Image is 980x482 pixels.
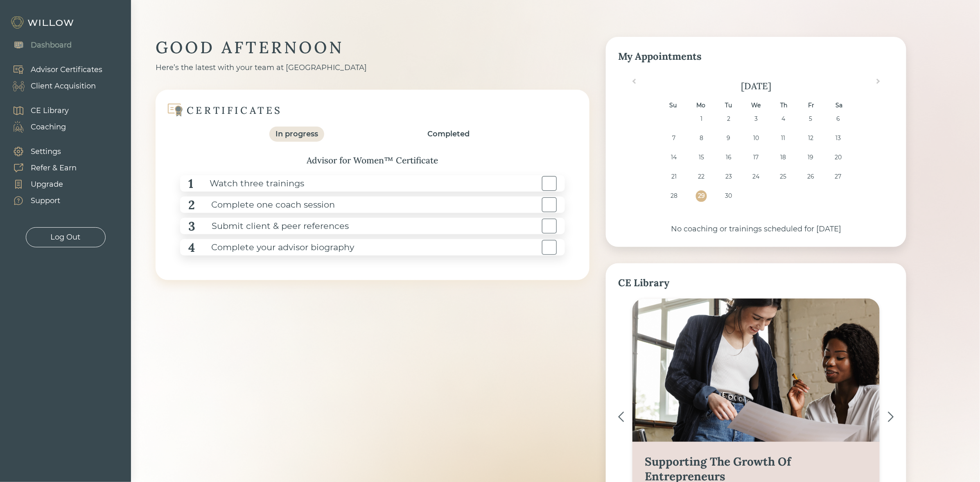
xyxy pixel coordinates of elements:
div: Choose Saturday, September 27th, 2025 [833,171,844,182]
div: Choose Sunday, September 28th, 2025 [668,190,680,201]
div: Mo [695,100,706,111]
div: Su [668,100,679,111]
div: Choose Friday, September 19th, 2025 [805,152,816,163]
div: Dashboard [31,40,72,51]
img: > [888,412,894,422]
div: Advisor Certificates [31,64,102,75]
div: 4 [188,238,195,257]
div: Choose Tuesday, September 16th, 2025 [723,152,734,163]
div: Tu [723,100,734,111]
div: Fr [806,100,817,111]
div: Choose Tuesday, September 9th, 2025 [723,133,734,144]
img: < [618,412,624,422]
div: Log Out [51,232,81,243]
div: No coaching or trainings scheduled for [DATE] [618,224,894,235]
div: Choose Friday, September 5th, 2025 [805,113,816,124]
div: 1 [188,174,193,193]
div: Choose Wednesday, September 3rd, 2025 [751,113,762,124]
div: Choose Saturday, September 20th, 2025 [833,152,844,163]
img: Willow [10,16,76,29]
div: [DATE] [618,79,894,93]
div: Choose Monday, September 15th, 2025 [696,152,707,163]
div: Choose Wednesday, September 10th, 2025 [751,133,762,144]
a: CE Library [4,102,69,119]
div: Here’s the latest with your team at [GEOGRAPHIC_DATA] [156,62,589,73]
div: Choose Monday, September 1st, 2025 [696,113,707,124]
div: 2 [188,196,195,214]
div: Choose Saturday, September 13th, 2025 [833,133,844,144]
a: Refer & Earn [4,160,77,176]
button: Previous Month [627,77,640,90]
div: Choose Thursday, September 18th, 2025 [778,152,789,163]
div: Complete your advisor biography [195,238,354,257]
div: Submit client & peer references [195,217,349,235]
div: Choose Tuesday, September 30th, 2025 [723,190,734,201]
div: We [751,100,762,111]
div: CERTIFICATES [187,104,282,117]
div: Choose Thursday, September 25th, 2025 [778,171,789,182]
a: Client Acquisition [4,78,102,94]
div: Choose Wednesday, September 17th, 2025 [751,152,762,163]
div: Coaching [31,122,66,133]
div: 3 [188,217,195,235]
div: Choose Sunday, September 21st, 2025 [668,171,680,182]
div: Watch three trainings [193,174,304,193]
div: month 2025-09 [621,113,892,210]
a: Advisor Certificates [4,61,102,78]
div: Complete one coach session [195,196,335,214]
div: My Appointments [618,49,894,64]
div: Choose Saturday, September 6th, 2025 [833,113,844,124]
div: Completed [428,129,470,140]
div: Client Acquisition [31,81,96,92]
div: Sa [833,100,845,111]
a: Dashboard [4,37,72,53]
div: Choose Tuesday, September 23rd, 2025 [723,171,734,182]
div: Choose Monday, September 8th, 2025 [696,133,707,144]
div: Choose Wednesday, September 24th, 2025 [751,171,762,182]
a: Settings [4,143,77,160]
div: Support [31,195,60,206]
button: Next Month [873,77,886,90]
div: Upgrade [31,179,63,190]
div: Settings [31,146,61,157]
div: Advisor for Women™ Certificate [172,154,573,167]
div: Choose Tuesday, September 2nd, 2025 [723,113,734,124]
div: Choose Monday, September 29th, 2025 [696,190,707,201]
div: Refer & Earn [31,163,77,174]
div: Th [778,100,789,111]
div: Choose Sunday, September 14th, 2025 [668,152,680,163]
div: In progress [275,129,318,140]
div: Choose Friday, September 12th, 2025 [805,133,816,144]
div: GOOD AFTERNOON [156,37,589,58]
div: Choose Sunday, September 7th, 2025 [668,133,680,144]
div: Choose Friday, September 26th, 2025 [805,171,816,182]
a: Upgrade [4,176,77,192]
div: CE Library [618,276,894,290]
div: Choose Monday, September 22nd, 2025 [696,171,707,182]
div: Choose Thursday, September 4th, 2025 [778,113,789,124]
a: Coaching [4,119,69,135]
div: Choose Thursday, September 11th, 2025 [778,133,789,144]
div: CE Library [31,105,69,116]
